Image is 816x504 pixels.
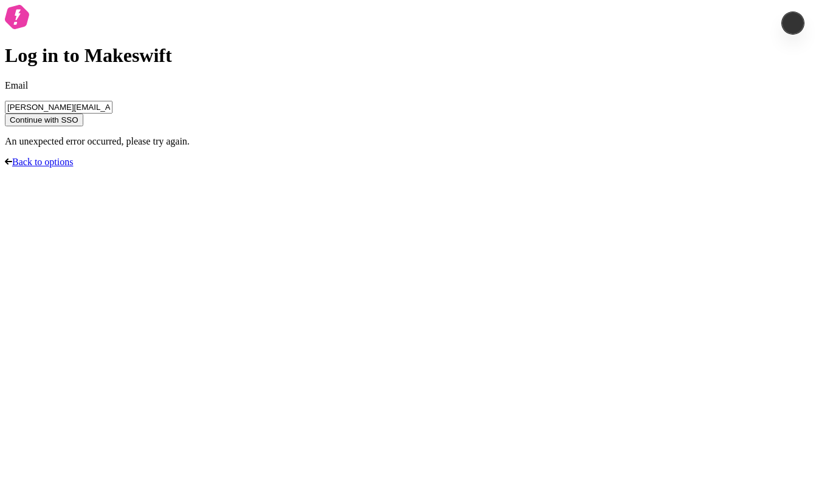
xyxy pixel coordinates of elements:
button: Continue with SSO [5,114,83,126]
input: Email [5,101,112,114]
p: An unexpected error occurred, please try again. [5,136,811,147]
span: Continue with SSO [10,115,78,124]
h1: Log in to Makeswift [5,44,811,67]
p: Email [5,80,811,91]
a: Back to options [5,157,73,167]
